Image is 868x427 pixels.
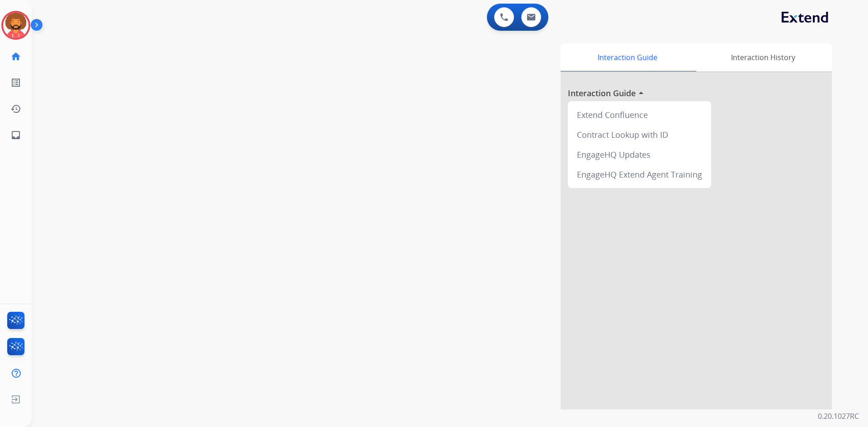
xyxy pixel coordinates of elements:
img: avatar [3,13,28,38]
p: 0.20.1027RC [818,411,859,422]
mat-icon: home [10,51,21,62]
div: EngageHQ Updates [571,145,708,164]
mat-icon: inbox [10,130,21,141]
div: Contract Lookup with ID [571,125,708,145]
mat-icon: list_alt [10,77,21,88]
div: Interaction Guide [561,43,694,71]
div: Interaction History [694,43,832,71]
mat-icon: history [10,103,21,114]
div: Extend Confluence [571,105,708,125]
div: EngageHQ Extend Agent Training [571,164,708,184]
